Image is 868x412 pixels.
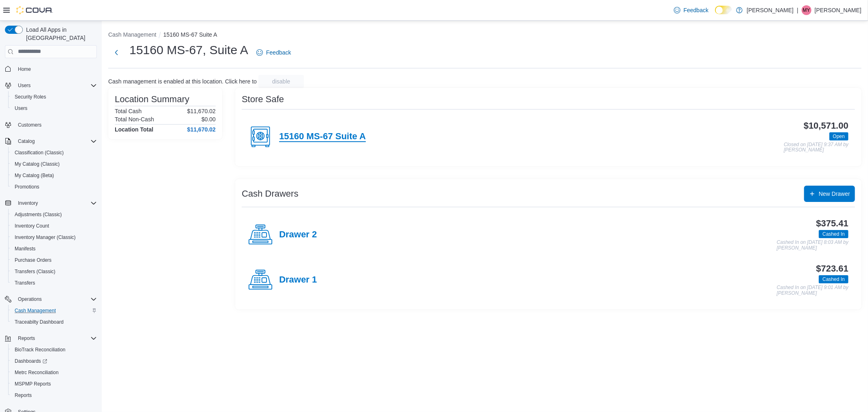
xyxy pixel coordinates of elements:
[15,346,66,353] span: BioTrack Reconciliation
[15,234,76,241] span: Inventory Manager (Classic)
[11,232,79,242] a: Inventory Manager (Classic)
[187,126,216,133] h4: $11,670.02
[797,5,798,15] p: |
[11,317,67,327] a: Traceabilty Dashboard
[11,267,97,276] span: Transfers (Classic)
[11,182,97,192] span: Promotions
[11,278,38,288] a: Transfers
[2,63,100,75] button: Home
[11,148,67,158] a: Classification (Classic)
[15,319,63,325] span: Traceabilty Dashboard
[784,142,848,153] p: Closed on [DATE] 9:37 AM by [PERSON_NAME]
[11,92,97,102] span: Security Roles
[15,392,32,399] span: Reports
[11,92,49,102] a: Security Roles
[11,159,97,169] span: My Catalog (Classic)
[8,305,100,316] button: Cash Management
[253,44,294,61] a: Feedback
[15,358,47,364] span: Dashboards
[2,119,100,131] button: Customers
[8,209,100,220] button: Adjustments (Classic)
[815,5,861,15] p: [PERSON_NAME]
[11,390,35,400] a: Reports
[11,356,50,366] a: Dashboards
[11,232,97,242] span: Inventory Manager (Classic)
[11,345,97,355] span: BioTrack Reconciliation
[15,136,97,146] span: Catalog
[15,268,55,275] span: Transfers (Classic)
[715,6,732,14] input: Dark Mode
[11,244,97,254] span: Manifests
[272,77,290,85] span: disable
[8,316,100,328] button: Traceabilty Dashboard
[8,344,100,355] button: BioTrack Reconciliation
[11,390,97,400] span: Reports
[11,306,59,316] a: Cash Management
[822,230,845,238] span: Cashed In
[2,333,100,344] button: Reports
[747,5,794,15] p: [PERSON_NAME]
[258,75,304,88] button: disable
[15,161,60,167] span: My Catalog (Classic)
[2,136,100,147] button: Catalog
[18,200,38,206] span: Inventory
[11,345,69,355] a: BioTrack Reconciliation
[833,133,845,140] span: Open
[8,378,100,390] button: MSPMP Reports
[8,147,100,158] button: Classification (Classic)
[115,94,189,104] h3: Location Summary
[18,138,35,145] span: Catalog
[15,172,54,179] span: My Catalog (Beta)
[279,275,317,285] h4: Drawer 1
[816,219,848,228] h3: $375.41
[15,333,38,343] button: Reports
[15,198,41,208] button: Inventory
[829,132,848,140] span: Open
[8,91,100,103] button: Security Roles
[15,307,56,314] span: Cash Management
[11,368,97,377] span: Metrc Reconciliation
[15,94,46,100] span: Security Roles
[804,121,848,131] h3: $10,571.00
[115,108,142,114] h6: Total Cash
[15,257,52,263] span: Purchase Orders
[11,182,43,192] a: Promotions
[8,277,100,289] button: Transfers
[15,381,51,387] span: MSPMP Reports
[15,81,34,90] button: Users
[777,240,848,251] p: Cashed In on [DATE] 8:03 AM by [PERSON_NAME]
[11,255,55,265] a: Purchase Orders
[11,267,59,276] a: Transfers (Classic)
[8,158,100,170] button: My Catalog (Classic)
[15,136,38,146] button: Catalog
[15,223,49,229] span: Inventory Count
[15,149,64,156] span: Classification (Classic)
[816,264,848,274] h3: $723.61
[822,276,845,283] span: Cashed In
[11,368,62,377] a: Metrc Reconciliation
[242,189,298,199] h3: Cash Drawers
[115,116,154,123] h6: Total Non-Cash
[11,379,54,389] a: MSPMP Reports
[18,122,42,128] span: Customers
[11,356,97,366] span: Dashboards
[18,66,31,72] span: Home
[15,211,62,218] span: Adjustments (Classic)
[8,367,100,378] button: Metrc Reconciliation
[819,275,848,283] span: Cashed In
[15,369,59,376] span: Metrc Reconciliation
[8,232,100,243] button: Inventory Manager (Classic)
[11,210,97,219] span: Adjustments (Classic)
[11,159,63,169] a: My Catalog (Classic)
[15,198,97,208] span: Inventory
[18,296,42,302] span: Operations
[8,355,100,367] a: Dashboards
[279,131,366,142] h4: 15160 MS-67 Suite A
[11,103,97,113] span: Users
[2,294,100,305] button: Operations
[15,294,45,304] button: Operations
[11,244,39,254] a: Manifests
[11,171,97,180] span: My Catalog (Beta)
[2,197,100,209] button: Inventory
[8,181,100,193] button: Promotions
